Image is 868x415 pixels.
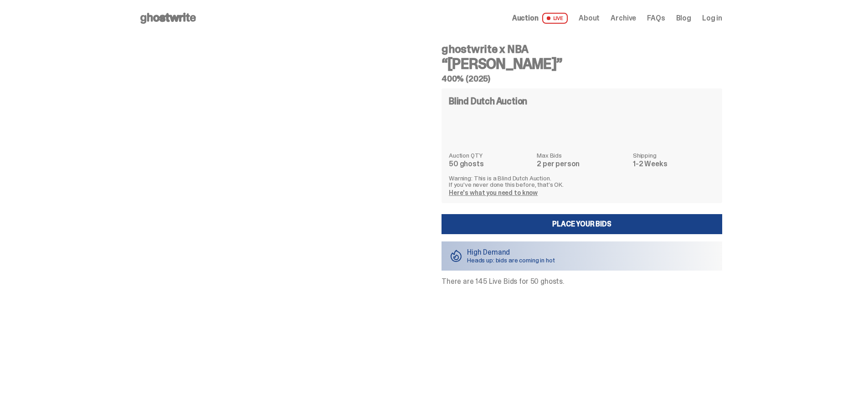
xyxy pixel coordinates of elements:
a: Log in [702,15,722,22]
dd: 1-2 Weeks [633,160,715,168]
h4: ghostwrite x NBA [442,44,722,55]
dt: Shipping [633,152,715,159]
dd: 50 ghosts [449,160,531,168]
p: There are 145 Live Bids for 50 ghosts. [442,278,722,285]
a: Archive [611,15,636,22]
a: FAQs [647,15,665,22]
h3: “[PERSON_NAME]” [442,56,722,71]
dd: 2 per person [537,160,627,168]
h4: Blind Dutch Auction [449,97,527,106]
a: Auction LIVE [512,13,568,24]
dt: Auction QTY [449,152,531,159]
a: Blog [676,15,691,22]
dt: Max Bids [537,152,627,159]
p: Heads up: bids are coming in hot [467,257,555,263]
a: Place your Bids [442,214,722,234]
a: Here's what you need to know [449,189,538,197]
span: LIVE [542,13,568,24]
p: Warning: This is a Blind Dutch Auction. If you’ve never done this before, that’s OK. [449,175,715,188]
a: About [579,15,600,22]
span: Auction [512,15,539,22]
p: High Demand [467,249,555,256]
h5: 400% (2025) [442,75,722,83]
